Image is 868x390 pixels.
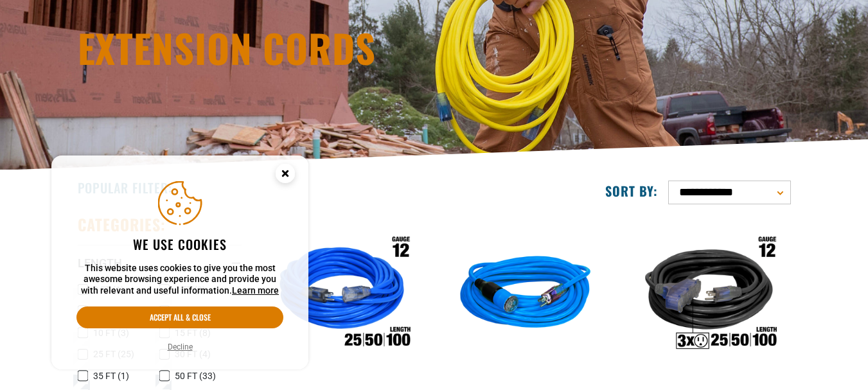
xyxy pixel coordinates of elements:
a: Learn more [232,285,279,296]
span: 35 FT (1) [93,371,129,380]
button: Accept all & close [76,306,283,328]
img: blue [445,221,607,369]
label: Sort by: [605,182,658,199]
span: 50 FT (33) [175,371,216,380]
img: Outdoor Dual Lighted Extension Cord w/ Safety CGM [261,221,423,369]
img: Outdoor Dual Lighted 3-Outlet Extension Cord w/ Safety CGM [628,221,790,369]
button: Decline [164,341,197,353]
h2: We use cookies [76,236,283,253]
p: This website uses cookies to give you the most awesome browsing experience and provide you with r... [76,263,283,297]
aside: Cookie Consent [51,155,308,370]
h1: Extension Cords [78,28,547,67]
